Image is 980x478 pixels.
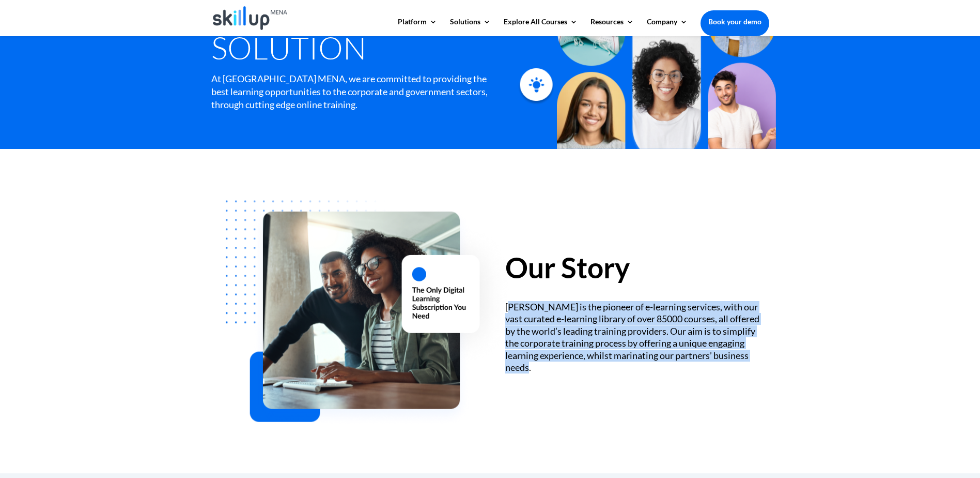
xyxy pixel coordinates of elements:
[505,253,769,287] h2: Our Story
[450,18,491,36] a: Solutions
[647,18,688,36] a: Company
[211,72,489,112] div: At [GEOGRAPHIC_DATA] MENA, we are committed to providing the best learning opportunities to the c...
[928,428,980,478] iframe: Chat Widget
[504,18,578,36] a: Explore All Courses
[398,18,437,36] a: Platform
[590,18,634,36] a: Resources
[701,10,769,33] a: Book your demo
[505,301,769,374] div: [PERSON_NAME] is the pioneer of e-learning services, with our vast curated e-learning library of ...
[213,6,288,30] img: Skillup Mena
